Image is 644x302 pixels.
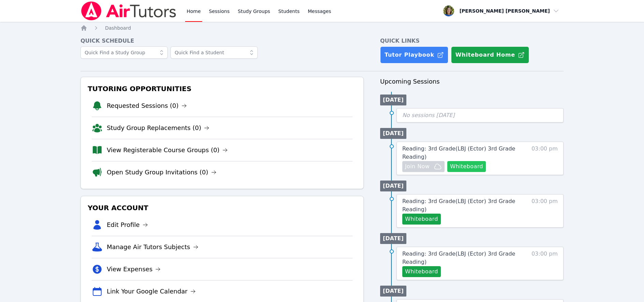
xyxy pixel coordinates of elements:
h3: Upcoming Sessions [380,77,564,86]
h3: Tutoring Opportunities [86,83,358,95]
a: Dashboard [105,25,131,31]
span: Dashboard [105,25,131,31]
button: Whiteboard [402,214,441,225]
li: [DATE] [380,233,406,244]
span: 03:00 pm [531,197,558,225]
span: Reading: 3rd Grade ( LBJ (Ector) 3rd Grade Reading ) [402,145,515,160]
a: Reading: 3rd Grade(LBJ (Ector) 3rd Grade Reading) [402,145,519,161]
span: Messages [308,8,331,15]
li: [DATE] [380,95,406,105]
h3: Your Account [86,202,358,214]
span: Join Now [405,162,430,171]
span: Reading: 3rd Grade ( LBJ (Ector) 3rd Grade Reading ) [402,250,515,265]
span: No sessions [DATE] [402,112,455,118]
a: Manage Air Tutors Subjects [107,242,198,252]
a: Reading: 3rd Grade(LBJ (Ector) 3rd Grade Reading) [402,250,519,266]
nav: Breadcrumb [80,25,564,31]
input: Quick Find a Student [170,46,258,59]
h4: Quick Links [380,37,564,45]
h4: Quick Schedule [80,37,364,45]
li: [DATE] [380,286,406,297]
a: View Expenses [107,264,161,274]
a: Reading: 3rd Grade(LBJ (Ector) 3rd Grade Reading) [402,197,519,214]
span: Reading: 3rd Grade ( LBJ (Ector) 3rd Grade Reading ) [402,198,515,213]
button: Whiteboard [402,266,441,277]
a: Requested Sessions (0) [107,101,187,111]
a: Edit Profile [107,220,148,230]
a: View Registerable Course Groups (0) [107,145,228,155]
span: 03:00 pm [531,145,558,172]
input: Quick Find a Study Group [80,46,168,59]
a: Tutor Playbook [380,46,448,63]
button: Whiteboard Home [451,46,529,63]
span: 03:00 pm [531,250,558,277]
button: Whiteboard [447,161,486,172]
button: Join Now [402,161,445,172]
li: [DATE] [380,181,406,191]
a: Study Group Replacements (0) [107,123,209,133]
a: Link Your Google Calendar [107,287,196,296]
img: Air Tutors [80,1,177,20]
a: Open Study Group Invitations (0) [107,168,216,177]
li: [DATE] [380,128,406,139]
